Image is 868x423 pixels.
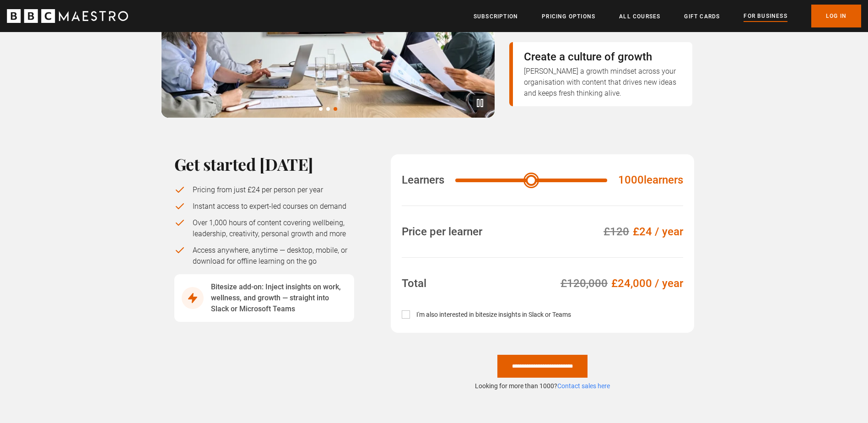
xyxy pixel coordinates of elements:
[655,277,683,290] span: / year
[474,12,518,21] a: Subscription
[633,225,652,238] span: £24
[611,277,652,290] span: £24,000
[524,49,678,64] p: Create a culture of growth
[604,224,629,239] p: £120
[744,11,787,22] a: For business
[193,217,354,239] p: Over 1,000 hours of content covering wellbeing, leadership, creativity, personal growth and more
[542,12,595,21] a: Pricing Options
[402,173,444,187] label: Learners
[174,154,354,174] h2: Get started [DATE]
[7,9,128,23] svg: BBC Maestro
[211,282,347,315] p: Bitesize add-on: Inject insights on work, wellness, and growth — straight into Slack or Microsoft...
[391,381,694,391] p: Looking for more than 1000?
[193,245,354,267] p: Access anywhere, anytime — desktop, mobile, or download for offline learning on the go
[402,224,482,239] p: Price per learner
[402,276,426,291] p: Total
[509,42,692,106] button: Create a culture of growth [PERSON_NAME] a growth mindset across your organisation with content t...
[561,277,608,290] span: £120,000
[618,174,644,186] span: 1000
[684,12,720,21] a: Gift Cards
[193,201,354,212] p: Instant access to expert-led courses on demand
[811,5,861,27] a: Log In
[413,309,571,320] label: I'm also interested in bitesize insights in Slack or Teams
[524,66,678,99] p: [PERSON_NAME] a growth mindset across your organisation with content that drives new ideas and ke...
[619,12,660,21] a: All Courses
[474,5,861,27] nav: Primary
[655,225,683,238] span: / year
[557,382,610,390] a: Contact sales here
[193,184,354,195] p: Pricing from just £24 per person per year
[618,173,683,187] p: learners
